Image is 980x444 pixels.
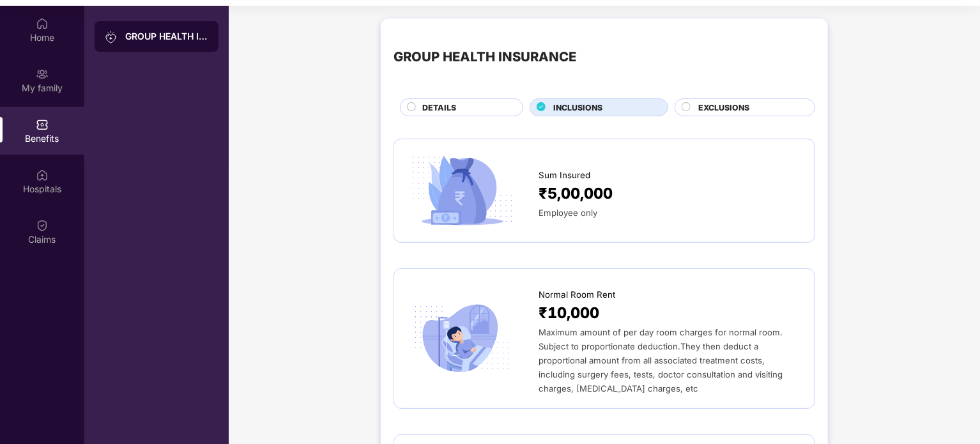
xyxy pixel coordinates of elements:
img: svg+xml;base64,PHN2ZyB3aWR0aD0iMjAiIGhlaWdodD0iMjAiIHZpZXdCb3g9IjAgMCAyMCAyMCIgZmlsbD0ibm9uZSIgeG... [36,68,49,80]
img: svg+xml;base64,PHN2ZyBpZD0iQ2xhaW0iIHhtbG5zPSJodHRwOi8vd3d3LnczLm9yZy8yMDAwL3N2ZyIgd2lkdGg9IjIwIi... [36,219,49,232]
span: ₹5,00,000 [539,182,613,206]
img: svg+xml;base64,PHN2ZyBpZD0iQmVuZWZpdHMiIHhtbG5zPSJodHRwOi8vd3d3LnczLm9yZy8yMDAwL3N2ZyIgd2lkdGg9Ij... [36,118,49,131]
span: Normal Room Rent [539,288,615,302]
img: svg+xml;base64,PHN2ZyBpZD0iSG9zcGl0YWxzIiB4bWxucz0iaHR0cDovL3d3dy53My5vcmcvMjAwMC9zdmciIHdpZHRoPS... [36,169,49,181]
img: icon [407,152,517,229]
div: GROUP HEALTH INSURANCE [394,47,576,67]
span: Employee only [539,208,597,218]
span: ₹10,000 [539,302,599,325]
span: INCLUSIONS [553,102,602,114]
div: GROUP HEALTH INSURANCE [125,30,208,43]
img: icon [407,300,517,377]
img: svg+xml;base64,PHN2ZyB3aWR0aD0iMjAiIGhlaWdodD0iMjAiIHZpZXdCb3g9IjAgMCAyMCAyMCIgZmlsbD0ibm9uZSIgeG... [105,31,118,43]
span: DETAILS [422,102,456,114]
span: EXCLUSIONS [698,102,749,114]
span: Sum Insured [539,169,590,182]
span: Maximum amount of per day room charges for normal room. Subject to proportionate deduction.They t... [539,327,783,394]
img: svg+xml;base64,PHN2ZyBpZD0iSG9tZSIgeG1sbnM9Imh0dHA6Ly93d3cudzMub3JnLzIwMDAvc3ZnIiB3aWR0aD0iMjAiIG... [36,17,49,30]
